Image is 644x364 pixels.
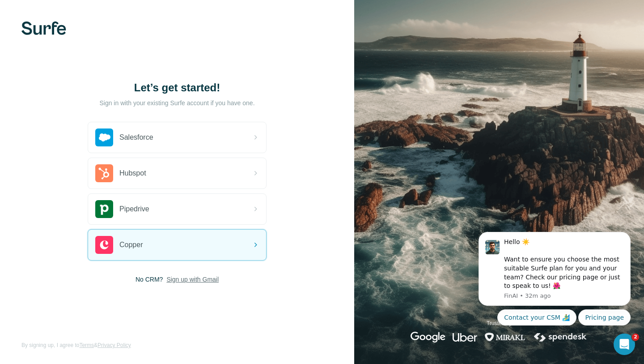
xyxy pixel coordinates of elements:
[79,342,94,348] a: Terms
[465,202,644,340] iframe: Intercom notifications message
[453,332,477,343] img: uber's logo
[95,128,113,146] img: salesforce's logo
[21,21,66,35] img: Surfe's logo
[88,81,267,95] h1: Let’s get started!
[97,342,131,348] a: Privacy Policy
[119,168,146,179] span: Hubspot
[119,132,153,143] span: Salesforce
[136,275,163,284] span: No CRM?
[95,236,113,254] img: copper's logo
[119,204,149,214] span: Pipedrive
[632,334,639,341] span: 2
[119,240,143,250] span: Copper
[614,334,635,355] iframe: Intercom live chat
[99,98,254,107] p: Sign in with your existing Surfe account if you have one.
[95,164,113,182] img: hubspot's logo
[166,275,219,284] button: Sign up with Gmail
[411,332,445,343] img: google's logo
[21,341,131,349] span: By signing up, I agree to &
[95,200,113,218] img: pipedrive's logo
